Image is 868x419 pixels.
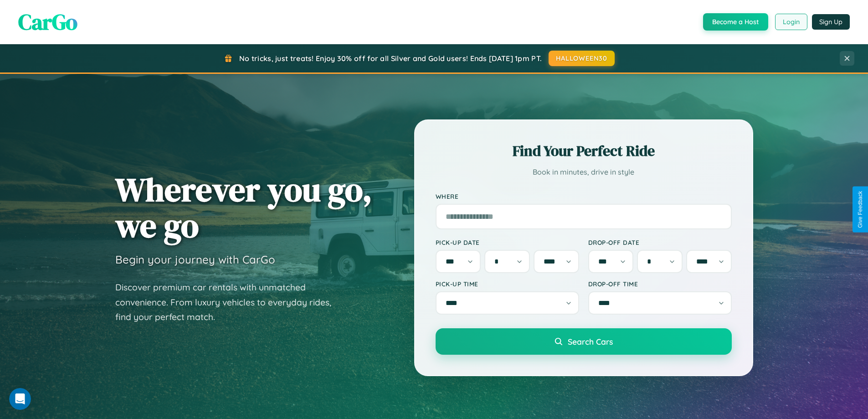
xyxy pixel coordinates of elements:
[568,336,613,347] span: Search Cars
[436,166,732,179] p: Book in minutes, drive in style
[18,7,77,37] span: CarGo
[703,13,768,31] button: Become a Host
[812,14,850,30] button: Sign Up
[775,14,807,30] button: Login
[9,388,31,410] iframe: Intercom live chat
[239,54,542,63] span: No tricks, just treats! Enjoy 30% off for all Silver and Gold users! Ends [DATE] 1pm PT.
[115,171,372,243] h1: Wherever you go, we go
[436,192,732,200] label: Where
[549,51,615,66] button: HALLOWEEN30
[436,141,732,161] h2: Find Your Perfect Ride
[436,238,579,246] label: Pick-up Date
[115,253,275,266] h3: Begin your journey with CarGo
[436,280,579,288] label: Pick-up Time
[436,328,732,355] button: Search Cars
[588,238,732,246] label: Drop-off Date
[857,191,863,228] div: Give Feedback
[588,280,732,288] label: Drop-off Time
[115,280,343,325] p: Discover premium car rentals with unmatched convenience. From luxury vehicles to everyday rides, ...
